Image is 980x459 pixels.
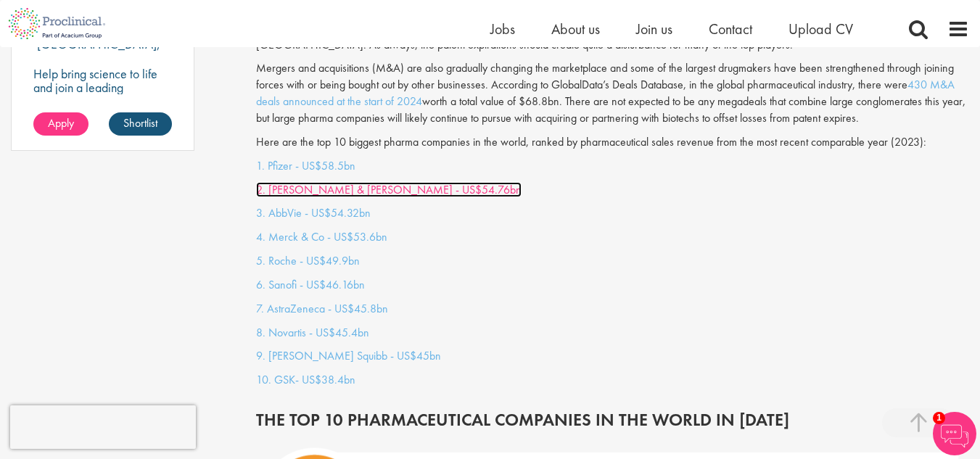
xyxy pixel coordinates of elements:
a: 10. GSK- US$38.4bn [256,372,355,387]
a: 3. AbbVie - US$54.32bn [256,205,371,220]
a: 5. Roche - US$49.9bn [256,253,360,268]
a: Jobs [490,20,515,38]
a: 8. Novartis - US$45.4bn [256,325,369,340]
span: Apply [48,115,74,131]
p: Here are the top 10 biggest pharma companies in the world, ranked by pharmaceutical sales revenue... [256,134,969,151]
span: 1 [933,412,945,424]
a: Contact [709,20,752,38]
a: 9. [PERSON_NAME] Squibb - US$45bn [256,348,441,363]
h2: THE TOP 10 PHARMACEUTICAL COMPANIES IN THE WORLD IN [DATE] [256,410,969,429]
a: 1. Pfizer - US$58.5bn [256,158,355,173]
a: 6. Sanofi - US$46.16bn [256,277,365,292]
p: Mergers and acquisitions (M&A) are also gradually changing the marketplace and some of the larges... [256,60,969,126]
a: 2. [PERSON_NAME] & [PERSON_NAME] - US$54.76bn [256,182,522,197]
p: Help bring science to life and join a leading pharmaceutical company to play a key role in delive... [33,67,172,163]
a: 430 M&A deals announced at the start of 2024 [256,77,955,109]
a: Join us [636,20,672,38]
iframe: reCAPTCHA [10,405,196,449]
img: Chatbot [933,412,976,455]
a: Upload CV [788,20,853,38]
a: 4. Merck & Co - US$53.6bn [256,229,387,244]
p: [GEOGRAPHIC_DATA], [GEOGRAPHIC_DATA] [33,36,160,66]
a: About us [551,20,600,38]
a: 7. AstraZeneca - US$45.8bn [256,301,388,316]
a: Shortlist [109,112,172,136]
a: Apply [33,112,88,136]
